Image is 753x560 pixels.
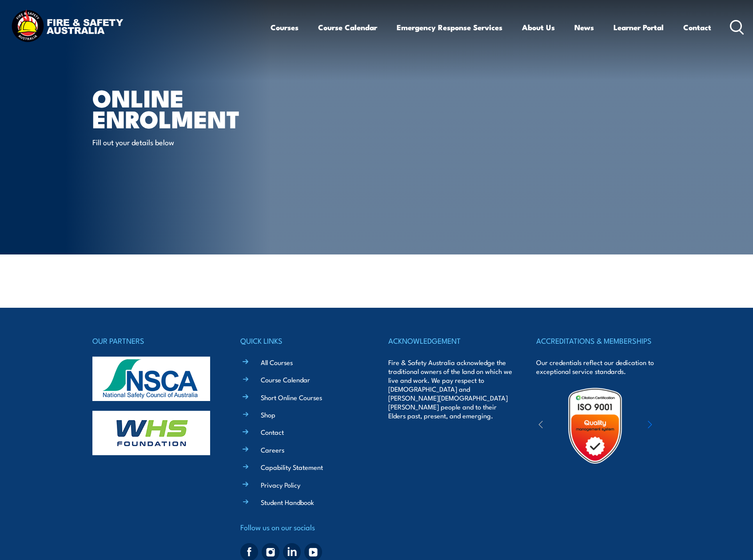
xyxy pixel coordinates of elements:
[634,410,712,441] img: ewpa-logo
[271,16,299,39] a: Courses
[556,387,634,465] img: Untitled design (19)
[240,334,365,347] h4: QUICK LINKS
[261,427,284,437] a: Contact
[92,411,210,455] img: whs-logo-footer
[683,16,711,39] a: Contact
[397,16,502,39] a: Emergency Response Services
[574,16,594,39] a: News
[522,16,555,39] a: About Us
[261,357,293,367] a: All Courses
[261,462,323,472] a: Capability Statement
[92,334,217,347] h4: OUR PARTNERS
[318,16,377,39] a: Course Calendar
[261,410,275,419] a: Shop
[536,358,661,376] p: Our credentials reflect our dedication to exceptional service standards.
[261,393,322,402] a: Short Online Courses
[388,334,513,347] h4: ACKNOWLEDGEMENT
[261,497,314,507] a: Student Handbook
[261,375,310,384] a: Course Calendar
[261,445,284,454] a: Careers
[92,137,255,147] p: Fill out your details below
[536,334,661,347] h4: ACCREDITATIONS & MEMBERSHIPS
[240,521,365,533] h4: Follow us on our socials
[614,16,664,39] a: Learner Portal
[92,357,210,401] img: nsca-logo-footer
[388,358,513,420] p: Fire & Safety Australia acknowledge the traditional owners of the land on which we live and work....
[261,480,300,489] a: Privacy Policy
[92,87,312,128] h1: Online Enrolment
